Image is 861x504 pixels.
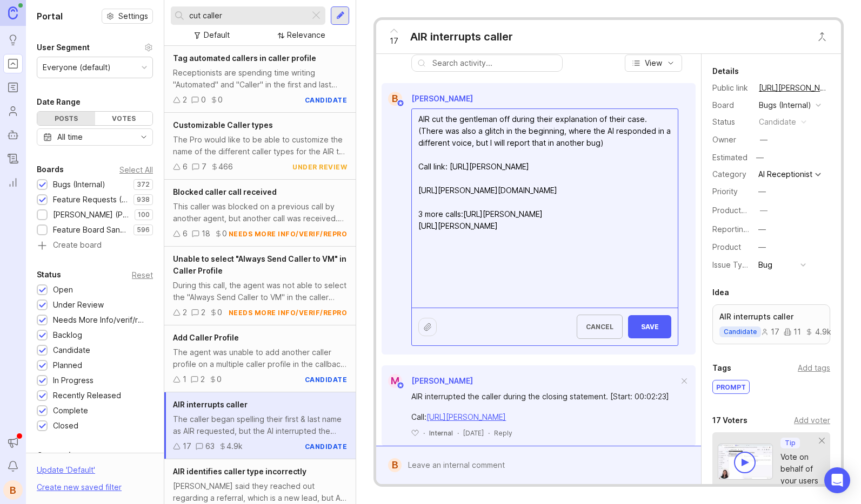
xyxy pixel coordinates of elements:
[37,268,61,281] div: Status
[137,195,150,204] p: 938
[226,440,243,452] div: 4.9k
[758,223,766,235] div: —
[719,311,823,322] p: AIR interrupts caller
[53,405,88,417] div: Complete
[183,373,186,385] div: 1
[628,315,671,338] button: Save
[758,186,766,197] div: —
[784,328,801,336] div: 11
[760,205,767,216] div: —
[53,224,128,236] div: Feature Board Sandbox [DATE]
[758,259,772,271] div: Bug
[173,120,273,130] span: Customizable Caller types
[712,304,830,344] a: AIR interrupts callercandidate17114.9k
[183,440,191,452] div: 17
[218,161,233,173] div: 466
[388,374,402,388] div: M
[712,168,750,180] div: Category
[712,414,747,427] div: 17 Voters
[173,187,277,196] span: Blocked caller call received
[173,254,346,275] span: Unable to select "Always Send Caller to VM" in Caller Profile
[53,374,94,386] div: In Progress
[494,428,512,438] div: Reply
[229,229,348,239] div: needs more info/verif/repro
[423,428,425,438] div: ·
[759,99,811,111] div: Bugs (Internal)
[760,134,767,146] div: —
[53,420,78,432] div: Closed
[37,464,95,481] div: Update ' Default '
[37,163,64,176] div: Boards
[118,11,148,22] span: Settings
[37,112,95,125] div: Posts
[388,92,402,106] div: B
[53,209,129,221] div: [PERSON_NAME] (Public)
[718,444,773,480] img: video-thumbnail-vote-d41b83416815613422e2ca741bf692cc.jpg
[712,362,731,374] div: Tags
[53,284,73,296] div: Open
[798,362,830,374] div: Add tags
[3,480,23,500] div: B
[217,373,222,385] div: 0
[753,151,767,165] div: —
[3,78,23,97] a: Roadmaps
[218,94,223,106] div: 0
[173,67,347,91] div: Receptionists are spending time writing "Automated" and "Caller" in the first and last names of t...
[189,10,305,22] input: Search...
[173,400,248,409] span: AIR interrupts caller
[173,480,347,504] div: [PERSON_NAME] said they reached out regarding a referral, which is a new lead, but AIR followed t...
[173,134,347,158] div: The Pro would like to be able to customize the name of the different caller types for the AIR to ...
[3,54,23,73] a: Portal
[222,228,227,240] div: 0
[759,116,796,128] div: candidate
[229,308,348,317] div: needs more info/verif/repro
[805,328,831,336] div: 4.9k
[57,131,83,143] div: All time
[577,315,623,339] button: Cancel
[757,203,771,217] button: ProductboardID
[173,201,347,224] div: This caller was blocked on a previous call by another agent, but another call was received. The c...
[382,92,473,106] a: B[PERSON_NAME]
[202,228,210,240] div: 18
[758,241,766,253] div: —
[397,382,405,390] img: member badge
[3,101,23,121] a: Users
[397,99,405,107] img: member badge
[202,161,206,173] div: 7
[388,458,402,472] div: B
[305,96,348,105] div: candidate
[429,428,453,438] div: Internal
[37,241,153,251] a: Create board
[625,55,682,72] button: View
[53,359,82,371] div: Planned
[287,29,325,41] div: Relevance
[201,307,205,318] div: 2
[8,6,18,19] img: Canny Home
[785,439,796,447] p: Tip
[138,210,150,219] p: 100
[712,82,750,94] div: Public link
[164,180,356,247] a: Blocked caller call receivedThis caller was blocked on a previous call by another agent, but anot...
[761,328,779,336] div: 17
[173,53,316,63] span: Tag automated callers in caller profile
[411,411,678,423] div: Call:
[164,46,356,113] a: Tag automated callers in caller profileReceptionists are spending time writing "Automated" and "C...
[586,323,613,331] span: Cancel
[43,62,111,73] div: Everyone (default)
[183,94,187,106] div: 2
[173,346,347,370] div: The agent was unable to add another caller profile on a multiple caller profile in the callback s...
[457,428,459,438] div: ·
[390,35,398,47] span: 17
[712,286,729,299] div: Idea
[173,280,347,303] div: During this call, the agent was not able to select the "Always Send Caller to VM" in the caller p...
[183,228,188,240] div: 6
[712,187,738,196] label: Priority
[183,307,187,318] div: 2
[713,380,749,393] div: prompt
[811,26,833,47] button: Close button
[201,373,205,385] div: 2
[137,180,150,189] p: 372
[824,467,850,493] div: Open Intercom Messenger
[712,134,750,146] div: Owner
[3,433,23,452] button: Announcements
